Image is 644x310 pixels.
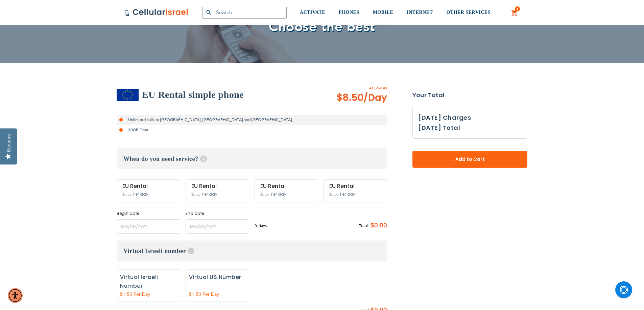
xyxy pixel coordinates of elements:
[122,183,174,189] div: EU Rental
[340,191,355,197] span: Per day
[255,223,259,229] span: 0
[418,123,460,133] h3: [DATE] Total
[329,192,338,197] span: $8.50
[191,192,200,197] span: $8.50
[259,223,267,229] span: days
[117,241,387,261] h3: Virtual Israeli number
[511,9,518,17] a: 1
[329,183,381,189] div: EU Rental
[336,91,387,105] span: $8.50
[260,183,312,189] div: EU Rental
[200,156,207,162] span: Help
[446,10,491,15] span: OTHER SERVICES
[117,148,387,169] h3: When do you need service?
[122,192,132,197] span: $8.50
[186,219,249,234] input: MM/DD/YYYY
[412,90,527,100] strong: Your Total
[368,221,387,231] span: $0.00
[271,191,286,197] span: Per day
[412,151,527,168] button: Add to Cart
[373,10,393,15] span: MOBILE
[407,10,433,15] span: INTERNET
[435,156,505,163] span: Add to Cart
[186,210,249,217] label: End date
[202,191,217,197] span: Per day
[117,115,387,125] li: Unlimited calls to [GEOGRAPHIC_DATA], [GEOGRAPHIC_DATA] and [GEOGRAPHIC_DATA]
[191,183,243,189] div: EU Rental
[269,18,375,36] span: Choose the best
[124,8,189,17] img: Cellular Israel Logo
[363,91,387,105] span: /Day
[260,192,269,197] span: $8.50
[300,10,325,15] span: ACTIVATE
[516,6,519,12] span: 1
[8,288,23,303] div: Accessibility Menu
[142,88,244,102] h2: EU Rental simple phone
[117,219,180,234] input: MM/DD/YYYY
[117,89,139,101] img: EU Rental simple phone
[418,113,522,123] h3: [DATE] Charges
[117,210,180,217] label: Begin date
[133,191,148,197] span: Per day
[318,85,387,91] span: As Low As
[359,223,368,229] span: Total
[202,7,287,19] input: Search
[339,10,359,15] span: PHONES
[188,248,194,254] span: Help
[6,134,12,152] div: Reviews
[117,125,387,135] li: 30GB Data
